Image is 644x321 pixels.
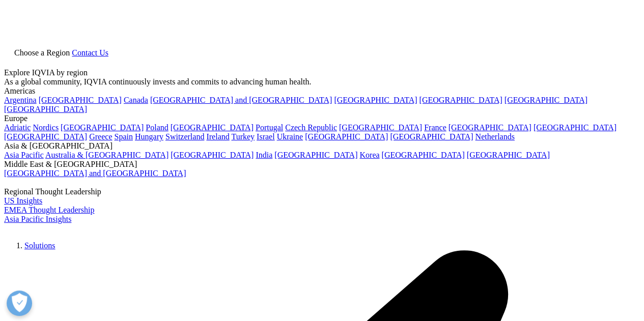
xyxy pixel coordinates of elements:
div: Asia & [GEOGRAPHIC_DATA] [4,141,640,151]
a: Poland [146,123,168,132]
a: France [424,123,446,132]
span: Choose a Region [14,48,70,57]
a: Canada [124,96,148,104]
a: Greece [89,132,112,141]
a: Ukraine [277,132,303,141]
a: Turkey [231,132,255,141]
a: [GEOGRAPHIC_DATA] [171,151,254,159]
a: [GEOGRAPHIC_DATA] [390,132,473,141]
a: Portugal [256,123,283,132]
a: Switzerland [165,132,204,141]
a: Solutions [24,241,55,250]
a: US Insights [4,196,42,205]
a: India [256,151,272,159]
a: Czech Republic [285,123,337,132]
div: Regional Thought Leadership [4,187,640,196]
a: Adriatic [4,123,31,132]
a: Netherlands [475,132,514,141]
a: EMEA Thought Leadership [4,206,94,214]
a: [GEOGRAPHIC_DATA] [39,96,122,104]
a: Asia Pacific [4,151,44,159]
div: Europe [4,114,640,123]
a: Korea [359,151,379,159]
a: Spain [114,132,132,141]
div: Explore IQVIA by region [4,68,640,77]
a: [GEOGRAPHIC_DATA] [274,151,357,159]
a: [GEOGRAPHIC_DATA] [381,151,464,159]
a: Israel [257,132,275,141]
a: [GEOGRAPHIC_DATA] [505,96,587,104]
a: [GEOGRAPHIC_DATA] [467,151,550,159]
a: [GEOGRAPHIC_DATA] [449,123,531,132]
a: [GEOGRAPHIC_DATA] and [GEOGRAPHIC_DATA] [150,96,332,104]
a: [GEOGRAPHIC_DATA] [334,96,417,104]
a: [GEOGRAPHIC_DATA] [534,123,617,132]
a: [GEOGRAPHIC_DATA] [4,132,87,141]
a: [GEOGRAPHIC_DATA] [61,123,144,132]
a: Ireland [206,132,229,141]
a: [GEOGRAPHIC_DATA] [171,123,254,132]
a: [GEOGRAPHIC_DATA] [339,123,422,132]
div: As a global community, IQVIA continuously invests and commits to advancing human health. [4,77,640,86]
a: Asia Pacific Insights [4,215,71,223]
div: Middle East & [GEOGRAPHIC_DATA] [4,160,640,169]
a: Australia & [GEOGRAPHIC_DATA] [45,151,169,159]
a: Argentina [4,96,37,104]
a: Contact Us [72,48,108,57]
a: [GEOGRAPHIC_DATA] and [GEOGRAPHIC_DATA] [4,169,186,178]
a: [GEOGRAPHIC_DATA] [4,105,87,113]
a: Hungary [135,132,163,141]
a: [GEOGRAPHIC_DATA] [419,96,502,104]
div: Americas [4,86,640,96]
button: Open Preferences [7,290,32,316]
a: [GEOGRAPHIC_DATA] [305,132,388,141]
a: Nordics [33,123,59,132]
